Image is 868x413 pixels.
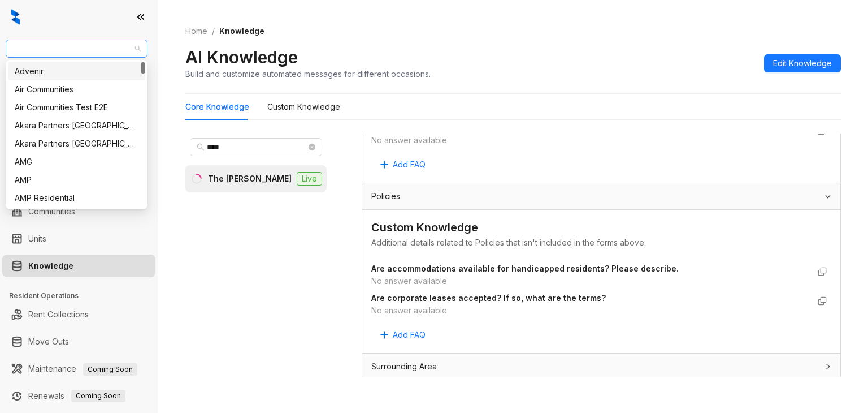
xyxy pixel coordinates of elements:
[371,236,831,249] div: Additional details related to Policies that isn't included in the forms above.
[15,65,138,78] div: Advenir
[309,144,315,150] span: close-circle
[371,190,400,203] span: Policies
[371,293,606,303] strong: Are corporate leases accepted? If so, what are the terms?
[212,25,215,37] li: /
[15,174,138,186] div: AMP
[2,76,155,98] li: Leads
[12,40,141,57] span: Magnolia Capital
[71,390,125,402] span: Coming Soon
[371,134,809,147] div: No answer available
[185,101,249,113] div: Core Knowledge
[8,189,145,207] div: AMP Residential
[183,25,210,37] a: Home
[8,171,145,189] div: AMP
[15,83,138,96] div: Air Communities
[28,385,125,407] a: RenewalsComing Soon
[371,360,437,373] span: Surrounding Area
[393,158,426,171] span: Add FAQ
[2,385,155,407] li: Renewals
[83,363,137,376] span: Coming Soon
[8,62,145,80] div: Advenir
[28,255,73,277] a: Knowledge
[297,172,322,186] span: Live
[824,363,831,370] span: collapsed
[2,124,155,147] li: Leasing
[2,330,155,353] li: Move Outs
[371,275,809,287] div: No answer available
[185,68,431,80] div: Build and customize automated messages for different occasions.
[362,354,840,380] div: Surrounding Area
[11,9,20,25] img: logo
[15,156,138,168] div: AMG
[8,153,145,171] div: AMG
[371,156,435,174] button: Add FAQ
[8,117,145,135] div: Akara Partners Nashville
[371,326,435,344] button: Add FAQ
[197,143,205,151] span: search
[393,329,426,341] span: Add FAQ
[28,303,89,326] a: Rent Collections
[208,173,292,185] div: The [PERSON_NAME]
[15,192,138,204] div: AMP Residential
[2,303,155,326] li: Rent Collections
[371,264,679,273] strong: Are accommodations available for handicapped residents? Please describe.
[2,200,155,223] li: Communities
[15,137,138,150] div: Akara Partners [GEOGRAPHIC_DATA]
[15,119,138,132] div: Akara Partners [GEOGRAPHIC_DATA]
[9,291,158,301] h3: Resident Operations
[824,193,831,200] span: expanded
[2,255,155,277] li: Knowledge
[185,46,298,68] h2: AI Knowledge
[219,26,264,36] span: Knowledge
[371,304,809,317] div: No answer available
[15,101,138,114] div: Air Communities Test E2E
[28,330,69,353] a: Move Outs
[8,135,145,153] div: Akara Partners Phoenix
[28,200,75,223] a: Communities
[8,80,145,98] div: Air Communities
[2,227,155,250] li: Units
[2,152,155,174] li: Collections
[8,98,145,117] div: Air Communities Test E2E
[2,358,155,380] li: Maintenance
[764,54,841,72] button: Edit Knowledge
[267,101,340,113] div: Custom Knowledge
[773,57,832,70] span: Edit Knowledge
[371,219,831,236] div: Custom Knowledge
[362,183,840,209] div: Policies
[28,227,46,250] a: Units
